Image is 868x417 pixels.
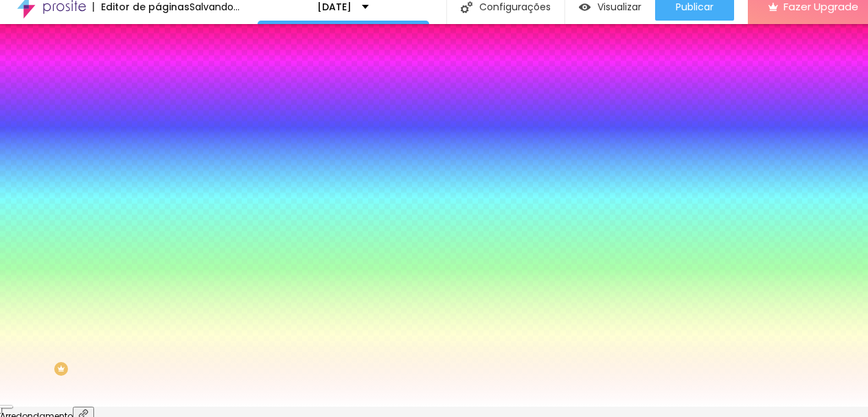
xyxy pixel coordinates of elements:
div: Editor de páginas [93,2,190,12]
img: Icone [461,1,472,13]
div: Salvando... [190,2,240,12]
span: Fazer Upgrade [784,1,858,12]
span: Publicar [676,1,713,12]
p: [DATE] [317,2,352,12]
img: view-1.svg [579,1,591,13]
span: Visualizar [597,1,641,12]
